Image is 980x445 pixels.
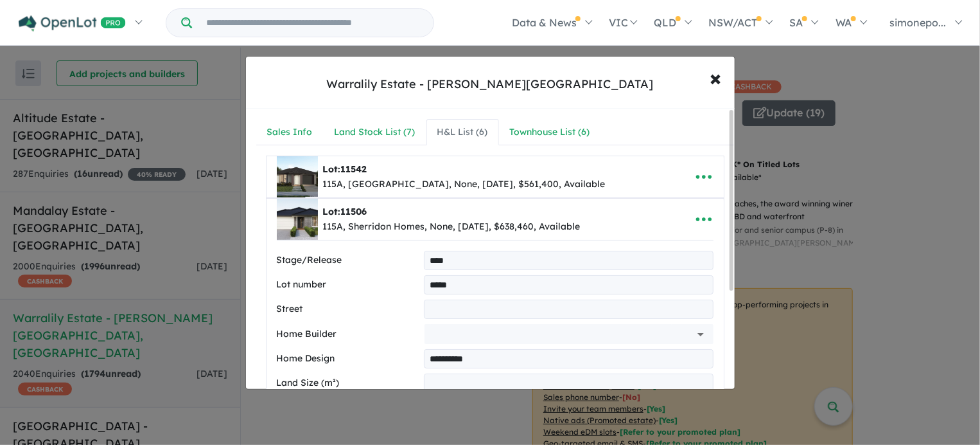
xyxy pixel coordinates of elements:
span: simonepo... [889,16,946,29]
label: Street [277,302,419,317]
label: Home Design [277,351,419,367]
label: Home Builder [277,327,420,342]
img: Warralily%20Estate%20-%20Armstrong%20Creek%20-%20Lot%2011542___1754440870.jpg [277,156,318,197]
label: Lot number [277,277,419,293]
div: 115A, [GEOGRAPHIC_DATA], None, [DATE], $561,400, Available [323,177,606,192]
input: Try estate name, suburb, builder or developer [195,9,431,37]
div: H&L List ( 6 ) [437,125,488,140]
div: 115A, Sherridon Homes, None, [DATE], $638,460, Available [323,219,581,235]
label: Stage/Release [277,253,419,268]
img: Openlot PRO Logo White [19,15,126,32]
div: Townhouse List ( 6 ) [510,125,590,140]
button: Open [692,325,710,343]
b: Lot: [323,163,367,175]
span: 11506 [341,206,367,217]
div: Land Stock List ( 7 ) [335,125,416,140]
label: Land Size (m²) [277,376,419,391]
img: Warralily%20Estate%20-%20Armstrong%20Creek%20-%20Lot%2011506___1754441018.jpg [277,199,318,240]
span: × [710,64,722,91]
div: Warralily Estate - [PERSON_NAME][GEOGRAPHIC_DATA] [327,76,654,93]
div: Sales Info [267,125,313,140]
span: 11542 [341,163,367,175]
b: Lot: [323,206,367,217]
